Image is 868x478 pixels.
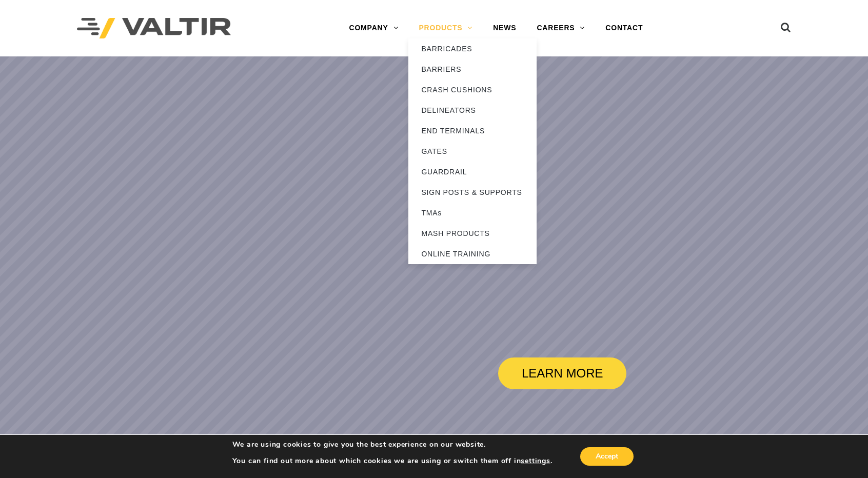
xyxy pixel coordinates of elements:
p: We are using cookies to give you the best experience on our website. [232,440,553,449]
a: GUARDRAIL [408,162,537,182]
a: MASH PRODUCTS [408,223,537,244]
a: BARRIERS [408,59,537,79]
a: COMPANY [339,18,408,38]
a: TMAs [408,203,537,223]
a: ONLINE TRAINING [408,244,537,264]
a: GATES [408,141,537,162]
img: Valtir [77,18,231,39]
p: You can find out more about which cookies we are using or switch them off in . [232,456,553,466]
a: CONTACT [595,18,653,38]
a: CRASH CUSHIONS [408,79,537,100]
a: SIGN POSTS & SUPPORTS [408,182,537,203]
a: CAREERS [526,18,595,38]
button: settings [521,456,550,466]
a: BARRICADES [408,38,537,59]
a: NEWS [483,18,526,38]
a: LEARN MORE [498,357,626,389]
a: END TERMINALS [408,121,537,141]
button: Accept [580,447,634,466]
a: DELINEATORS [408,100,537,121]
a: PRODUCTS [408,18,483,38]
